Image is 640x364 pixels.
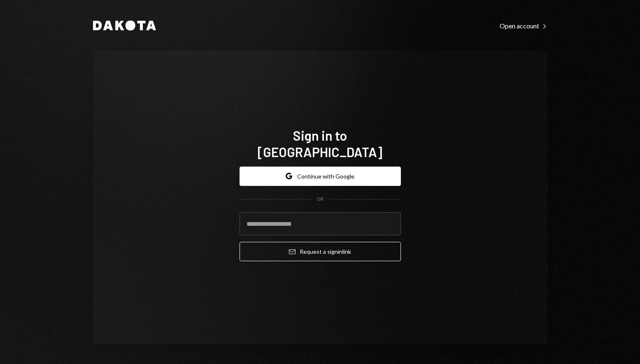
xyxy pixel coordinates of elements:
[240,242,401,261] button: Request a signinlink
[500,21,547,30] a: Open account
[317,196,323,203] div: OR
[240,127,401,160] h1: Sign in to [GEOGRAPHIC_DATA]
[500,22,547,30] div: Open account
[240,167,401,186] button: Continue with Google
